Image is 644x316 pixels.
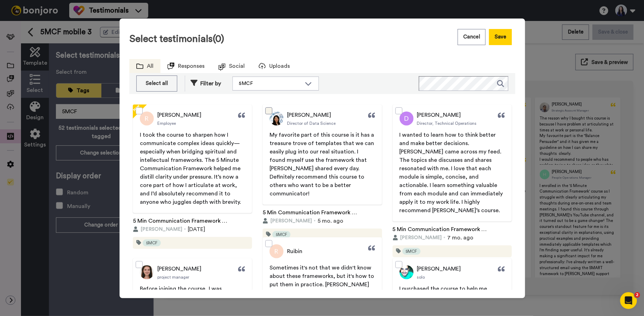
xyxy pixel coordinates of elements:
[263,208,358,217] a: 5 Min Communication Framework Testimonial
[400,234,442,241] span: [PERSON_NAME]
[620,292,637,309] iframe: Intercom live chat
[146,240,157,246] span: 5MCF
[393,234,442,241] button: [PERSON_NAME]
[458,29,486,45] button: Cancel
[263,217,382,225] div: 5 mo. ago
[270,217,312,224] span: [PERSON_NAME]
[406,249,417,254] span: 5MCF
[133,226,182,233] button: [PERSON_NAME]
[239,80,301,87] div: 5MCF
[133,225,252,234] div: [DATE]
[140,79,173,88] div: Select all
[141,226,182,233] span: [PERSON_NAME]
[178,62,205,70] span: Responses
[136,76,177,92] button: Select all
[133,217,228,225] a: 5 Min Communication Framework Testimonial
[200,81,221,86] span: Filter by
[269,62,290,70] span: Uploads
[393,234,512,242] div: 7 mo. ago
[635,292,640,298] span: 2
[276,232,287,237] span: 5MCF
[393,225,488,234] a: 5 Min Communication Framework Testimonial
[263,217,312,224] button: [PERSON_NAME]
[147,62,153,70] span: All
[229,62,245,70] span: Social
[489,29,512,45] button: Save
[129,34,224,44] h3: Select testimonials (0)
